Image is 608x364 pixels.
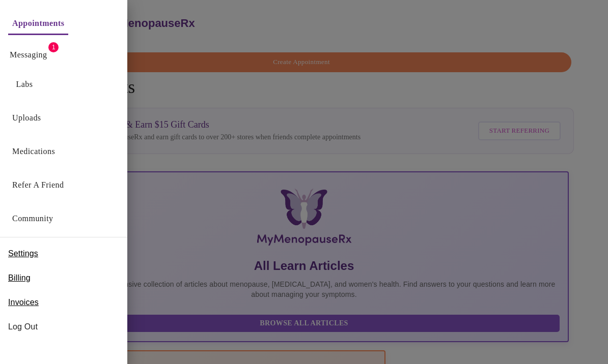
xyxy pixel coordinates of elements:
[12,16,64,31] a: Appointments
[8,108,45,128] button: Uploads
[8,141,59,162] button: Medications
[8,74,41,95] button: Labs
[8,246,38,262] a: Settings
[8,13,68,35] button: Appointments
[16,77,33,92] a: Labs
[8,270,31,286] a: Billing
[8,175,68,195] button: Refer a Friend
[8,208,58,229] button: Community
[12,178,64,192] a: Refer a Friend
[12,211,53,226] a: Community
[10,48,47,62] a: Messaging
[48,42,59,52] span: 1
[8,272,31,284] span: Billing
[6,45,51,65] button: Messaging
[8,294,39,311] a: Invoices
[12,144,55,159] a: Medications
[8,296,39,309] span: Invoices
[8,321,119,333] span: Log Out
[8,248,38,260] span: Settings
[12,111,41,125] a: Uploads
